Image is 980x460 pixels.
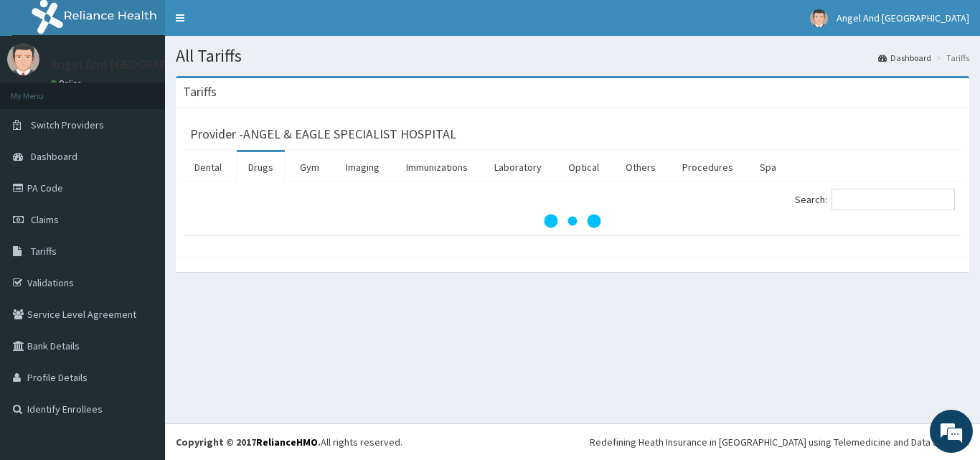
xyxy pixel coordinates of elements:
svg: audio-loading [544,192,601,250]
a: Spa [748,152,788,182]
label: Search: [795,189,955,210]
a: RelianceHMO [256,436,318,449]
span: Tariffs [31,245,57,258]
span: Claims [31,213,59,226]
p: Angel And [GEOGRAPHIC_DATA] [50,58,228,71]
a: Drugs [237,152,285,182]
a: Online [50,78,85,88]
span: Dashboard [31,150,77,163]
h3: Tariffs [183,85,217,98]
a: Dental [183,152,233,182]
h3: Provider - ANGEL & EAGLE SPECIALIST HOSPITAL [190,128,456,141]
div: Redefining Heath Insurance in [GEOGRAPHIC_DATA] using Telemedicine and Data Science! [590,435,969,449]
img: User Image [810,9,828,27]
a: Imaging [334,152,391,182]
strong: Copyright © 2017 . [176,436,321,449]
a: Immunizations [395,152,479,182]
input: Search: [831,189,955,210]
a: Optical [557,152,611,182]
a: Dashboard [878,52,931,64]
footer: All rights reserved. [165,423,980,460]
span: Switch Providers [31,118,104,131]
a: Others [614,152,667,182]
a: Gym [288,152,331,182]
a: Laboratory [483,152,553,182]
span: Angel And [GEOGRAPHIC_DATA] [837,11,969,24]
li: Tariffs [933,52,969,64]
a: Procedures [671,152,745,182]
img: User Image [7,43,39,75]
h1: All Tariffs [176,47,969,65]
